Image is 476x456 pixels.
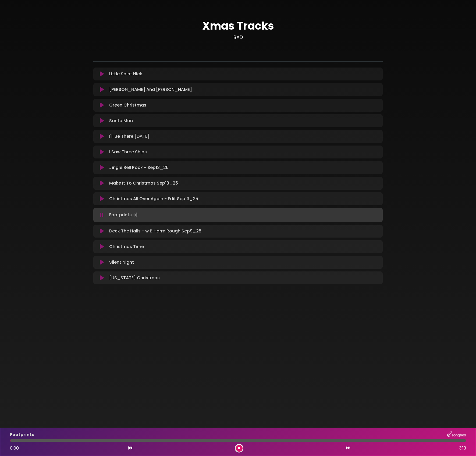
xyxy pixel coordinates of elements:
[109,102,146,108] p: Green Christmas
[93,34,383,40] h3: BAD
[109,164,169,171] p: Jingle Bell Rock - Sep13_25
[109,196,198,202] p: Christmas All Over Again - Edit Sep13_25
[109,211,139,219] p: Footprints
[132,211,139,219] img: waveform4.gif
[109,228,201,234] p: Deck The Halls - w B Harm Rough Sep9_25
[109,180,178,186] p: Make It To Christmas Sep13_25
[109,118,133,124] p: Santa Man
[109,259,134,266] p: Silent Night
[109,133,150,140] p: I'll Be There [DATE]
[93,19,383,32] h1: Xmas Tracks
[109,243,144,250] p: Christmas Time
[109,86,192,93] p: [PERSON_NAME] And [PERSON_NAME]
[109,149,147,155] p: I Saw Three Ships
[109,275,160,281] p: [US_STATE] Christmas
[109,71,142,77] p: Little Saint Nick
